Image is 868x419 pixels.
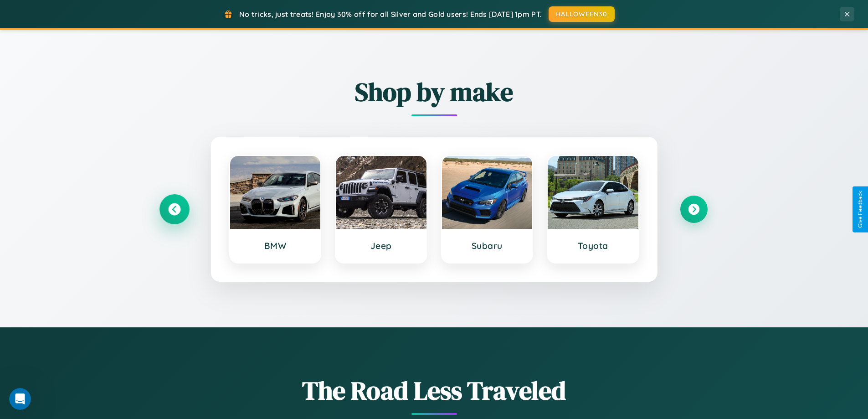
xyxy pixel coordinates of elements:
[549,6,615,22] button: HALLOWEEN30
[345,240,417,251] h3: Jeep
[161,373,708,408] h1: The Road Less Traveled
[857,191,863,228] div: Give Feedback
[451,240,524,251] h3: Subaru
[239,10,542,19] span: No tricks, just treats! Enjoy 30% off for all Silver and Gold users! Ends [DATE] 1pm PT.
[239,240,312,251] h3: BMW
[557,240,629,251] h3: Toyota
[9,388,31,410] iframe: Intercom live chat
[161,74,708,109] h2: Shop by make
